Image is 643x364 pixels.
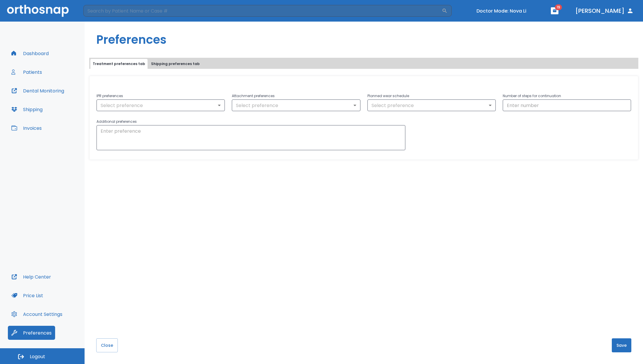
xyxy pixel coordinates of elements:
[573,6,636,16] button: [PERSON_NAME]
[503,99,631,111] input: Enter number
[367,92,496,99] p: Planned wear schedule
[503,92,631,99] p: Number of steps for continuation
[8,65,45,79] button: Patients
[96,338,118,352] button: Close
[612,338,631,352] button: Save
[8,307,66,321] button: Account Settings
[83,5,442,17] input: Search by Patient Name or Case #
[97,92,225,99] p: IPR preferences
[232,92,360,99] p: Attachment preferences
[8,288,47,302] button: Price List
[560,93,565,99] div: Tooltip anchor
[555,4,562,10] span: 19
[123,93,129,99] div: Tooltip anchor
[96,31,643,48] h1: Preferences
[8,46,52,60] button: Dashboard
[8,84,68,98] button: Dental Monitoring
[408,93,414,99] div: Tooltip anchor
[232,99,360,111] div: Select preference
[90,59,148,69] button: Treatment preferences tab
[466,6,536,16] button: Doctor Mode: Nova Li
[8,326,55,340] button: Preferences
[50,330,56,335] div: Tooltip anchor
[97,118,405,125] p: Additional preferences
[8,102,46,116] button: Shipping
[8,270,55,284] button: Help Center
[8,121,45,135] button: Invoices
[367,99,496,111] div: Select preference
[90,59,637,69] div: tabs
[97,99,225,111] div: Select preference
[7,5,69,17] img: Orthosnap
[30,353,45,360] span: Logout
[149,59,202,69] button: Shipping preferences tab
